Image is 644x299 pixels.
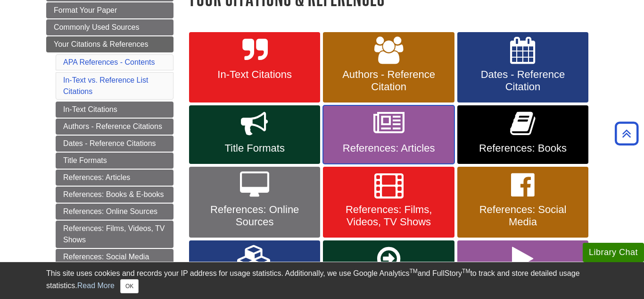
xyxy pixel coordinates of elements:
[462,268,470,274] sup: TM
[330,68,447,93] span: Authors - Reference Citation
[63,58,155,66] a: APA References - Contents
[196,68,313,81] span: In-Text Citations
[77,282,115,290] a: Read More
[189,167,320,238] a: References: Online Sources
[56,170,173,186] a: References: Articles
[46,19,173,35] a: Commonly Used Sources
[323,105,454,164] a: References: Articles
[464,142,581,154] span: References: Books
[457,105,588,164] a: References: Books
[56,102,173,118] a: In-Text Citations
[46,2,173,18] a: Format Your Paper
[56,249,173,265] a: References: Social Media
[409,268,417,274] sup: TM
[457,167,588,238] a: References: Social Media
[189,105,320,164] a: Title Formats
[457,32,588,103] a: Dates - Reference Citation
[63,76,149,95] a: In-Text vs. Reference List Citations
[323,167,454,238] a: References: Films, Videos, TV Shows
[196,204,313,228] span: References: Online Sources
[56,119,173,135] a: Authors - Reference Citations
[464,204,581,228] span: References: Social Media
[54,23,139,31] span: Commonly Used Sources
[330,204,447,228] span: References: Films, Videos, TV Shows
[330,142,447,154] span: References: Articles
[323,32,454,103] a: Authors - Reference Citation
[56,136,173,152] a: Dates - Reference Citations
[56,153,173,169] a: Title Formats
[196,142,313,154] span: Title Formats
[583,243,644,262] button: Library Chat
[56,221,173,248] a: References: Films, Videos, TV Shows
[120,279,139,293] button: Close
[56,204,173,220] a: References: Online Sources
[56,187,173,203] a: References: Books & E-books
[46,36,173,52] a: Your Citations & References
[611,127,642,140] a: Back to Top
[54,40,148,48] span: Your Citations & References
[189,32,320,103] a: In-Text Citations
[54,6,117,14] span: Format Your Paper
[464,68,581,93] span: Dates - Reference Citation
[46,268,598,293] div: This site uses cookies and records your IP address for usage statistics. Additionally, we use Goo...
